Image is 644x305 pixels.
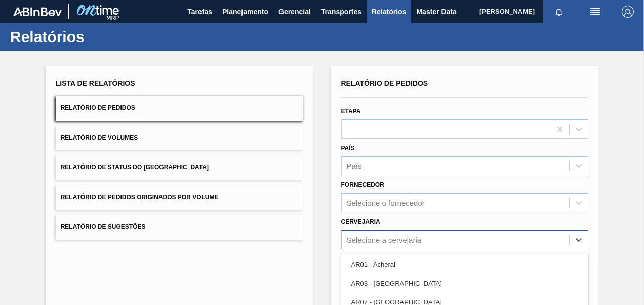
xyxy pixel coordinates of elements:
[56,96,303,121] button: Relatório de Pedidos
[341,145,355,152] label: País
[56,185,303,210] button: Relatório de Pedidos Originados por Volume
[347,162,362,170] div: País
[56,126,303,150] button: Relatório de Volumes
[543,5,575,19] button: Notificações
[341,181,384,188] label: Fornecedor
[61,223,146,231] span: Relatório de Sugestões
[61,164,209,171] span: Relatório de Status do [GEOGRAPHIC_DATA]
[589,6,601,18] img: userActions
[61,194,219,201] span: Relatório de Pedidos Originados por Volume
[341,255,589,274] div: AR01 - Acheral
[222,6,268,18] span: Planejamento
[622,6,634,18] img: Logout
[56,215,303,240] button: Relatório de Sugestões
[341,108,361,115] label: Etapa
[372,6,406,18] span: Relatórios
[347,199,425,207] div: Selecione o fornecedor
[278,6,311,18] span: Gerencial
[347,235,422,244] div: Selecione a cervejaria
[56,79,135,87] span: Lista de Relatórios
[10,31,190,43] h1: Relatórios
[341,274,589,293] div: AR03 - [GEOGRAPHIC_DATA]
[341,79,428,87] span: Relatório de Pedidos
[187,6,212,18] span: Tarefas
[341,218,380,225] label: Cervejaria
[321,6,361,18] span: Transportes
[13,7,62,16] img: TNhmsLtSVTkK8tSr43FrP2fwEKptu5GPRR3wAAAABJRU5ErkJggg==
[416,6,456,18] span: Master Data
[56,155,303,180] button: Relatório de Status do [GEOGRAPHIC_DATA]
[61,104,135,111] span: Relatório de Pedidos
[61,134,138,141] span: Relatório de Volumes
